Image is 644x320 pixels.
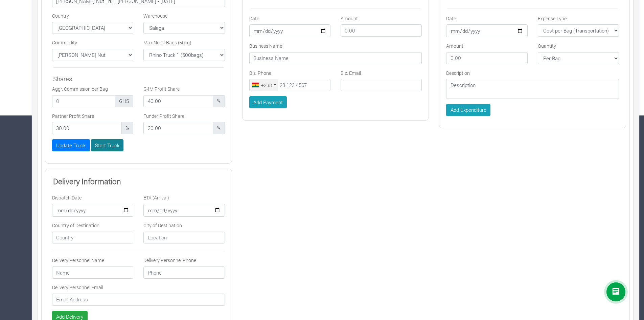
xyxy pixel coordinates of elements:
[52,194,82,201] label: Dispatch Date
[446,42,463,49] label: Amount
[52,39,77,46] label: Commodity
[52,139,90,151] button: Update Truck
[52,222,99,229] label: Country of Destination
[143,85,180,92] label: G4M Profit Share
[52,294,225,306] input: Email Address
[250,79,278,91] div: Ghana (Gaana): +233
[121,122,134,134] span: %
[52,95,115,107] input: 0
[52,85,108,92] label: Aggr. Commission per Bag
[446,69,470,77] label: Description
[446,104,490,116] button: Add Expenditure
[143,266,225,279] input: Phone
[249,42,282,49] label: Business Name
[52,232,133,244] input: Country
[249,96,287,108] button: Add Payment
[143,39,191,46] label: Max No of Bags (50kg)
[52,266,133,279] input: Name
[53,75,224,83] h5: Shares
[53,176,121,186] b: Delivery Information
[538,42,556,49] label: Quantity
[249,52,422,64] input: Business Name
[249,24,330,37] input: Date
[249,79,330,91] input: 23 123 4567
[249,69,271,77] label: Biz. Phone
[249,15,259,22] label: Date
[52,284,103,291] label: Delivery Personnel Email
[143,232,225,244] input: Location
[341,24,422,37] input: 0.00
[143,122,213,134] input: 0
[446,15,456,22] label: Date
[143,95,213,107] input: 0
[52,122,122,134] input: 0
[115,95,134,107] span: GHS
[446,24,527,37] input: Date
[91,139,124,151] button: Start Truck
[52,257,104,264] label: Delivery Personnel Name
[143,12,167,19] label: Warehouse
[143,257,196,264] label: Delivery Personnel Phone
[52,204,133,217] input: Dispatch Time
[538,15,567,22] label: Expense Type
[143,204,225,217] input: ETA (Arrival)
[52,112,94,120] label: Partner Profit Share
[213,95,225,107] span: %
[341,15,358,22] label: Amount
[143,112,184,120] label: Funder Profit Share
[341,69,361,77] label: Biz. Email
[143,222,182,229] label: City of Destination
[143,194,169,201] label: ETA (Arrival)
[52,12,69,19] label: Country
[213,122,225,134] span: %
[446,52,527,64] input: 0.00
[261,82,272,89] div: +233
